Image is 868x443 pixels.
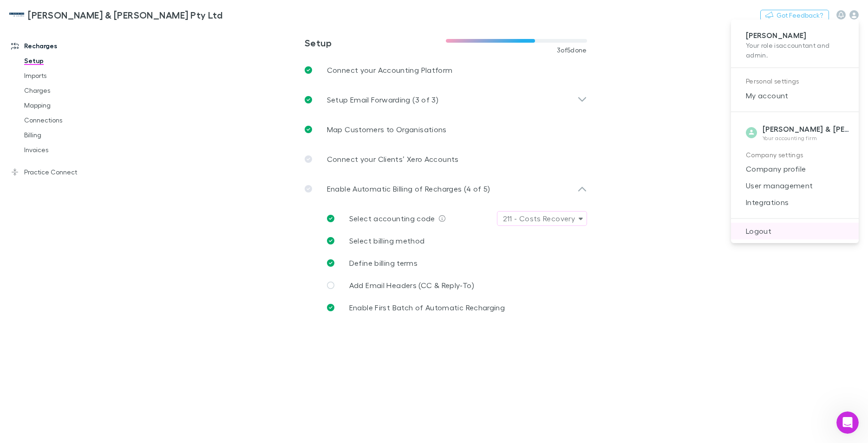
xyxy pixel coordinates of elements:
[145,4,163,21] button: Expand window
[57,279,81,297] span: disappointed reaction
[105,279,129,297] span: smiley reaction
[738,197,851,208] span: Integrations
[738,225,851,237] span: Logout
[746,149,844,161] p: Company settings
[56,309,130,316] a: Open in help center
[836,411,859,434] iframe: Intercom live chat
[163,4,180,20] div: Close
[763,135,851,142] p: Your accounting firm
[11,270,175,280] div: Did this answer your question?
[738,180,851,191] span: User management
[6,4,24,21] button: go back
[81,279,105,297] span: neutral face reaction
[738,163,851,174] span: Company profile
[746,40,844,60] p: Your role is accountant and admin .
[738,90,851,101] span: My account
[746,31,844,40] p: [PERSON_NAME]
[746,76,844,87] p: Personal settings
